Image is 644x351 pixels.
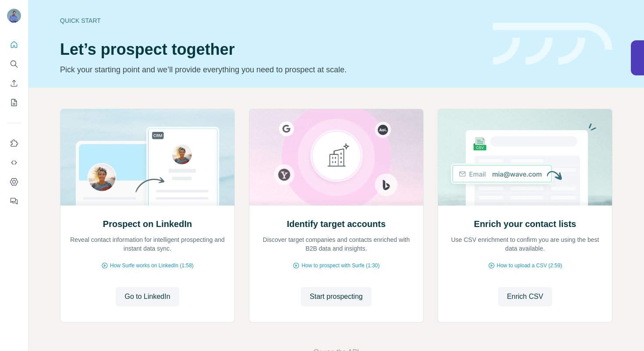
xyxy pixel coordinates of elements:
p: Pick your starting point and we’ll provide everything you need to prospect at scale. [60,64,482,76]
button: Enrich CSV [7,75,21,91]
button: Use Surfe API [7,155,21,170]
span: Go to LinkedIn [124,291,170,302]
span: How to upload a CSV (2:59) [497,262,562,269]
button: Quick start [7,37,21,53]
h1: Let’s prospect together [60,41,482,58]
h2: Enrich your contact lists [474,218,576,230]
button: Dashboard [7,174,21,190]
p: Reveal contact information for intelligent prospecting and instant data sync. [69,235,226,253]
button: Enrich CSV [498,287,552,306]
img: Prospect on LinkedIn [60,109,235,206]
img: banner [493,23,612,65]
h2: Identify target accounts [287,218,386,230]
img: Avatar [7,9,21,23]
div: Quick start [60,16,482,25]
p: Discover target companies and contacts enriched with B2B data and insights. [258,235,414,253]
button: Feedback [7,193,21,209]
button: Use Surfe on LinkedIn [7,135,21,151]
span: Enrich CSV [507,291,543,302]
button: My lists [7,95,21,110]
span: Start prospecting [310,291,363,302]
img: Enrich your contact lists [438,109,612,206]
img: Identify target accounts [249,109,424,206]
button: Start prospecting [301,287,372,306]
span: How to prospect with Surfe (1:30) [301,262,379,269]
p: Use CSV enrichment to confirm you are using the best data available. [447,235,603,253]
h2: Prospect on LinkedIn [103,218,192,230]
span: How Surfe works on LinkedIn (1:58) [110,262,194,269]
button: Go to LinkedIn [116,287,179,306]
button: Search [7,56,21,72]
